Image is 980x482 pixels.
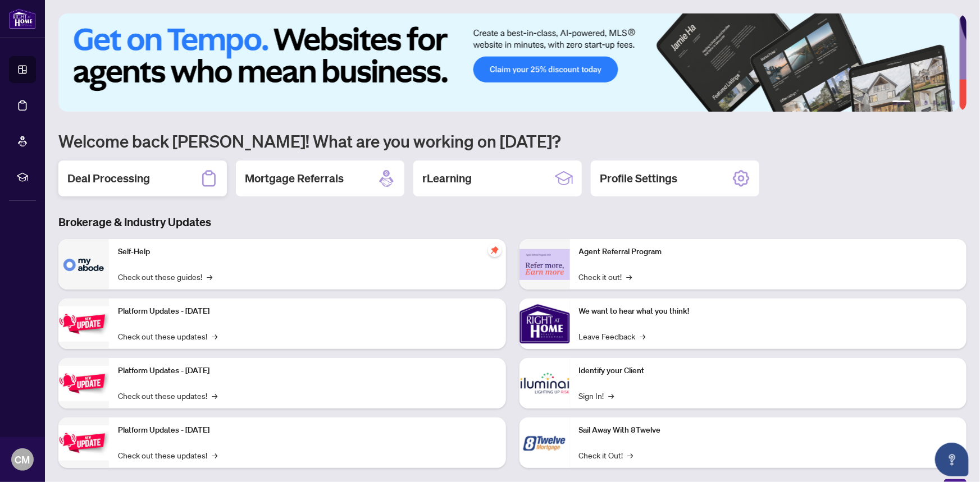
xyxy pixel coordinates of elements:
[892,100,910,105] button: 1
[118,246,497,258] p: Self-Help
[58,130,967,152] h1: Welcome back [PERSON_NAME]! What are you working on [DATE]?
[924,100,928,105] button: 3
[579,330,646,342] a: Leave Feedback→
[519,417,570,468] img: Sail Away With 8Twelve
[951,100,955,105] button: 6
[118,365,497,377] p: Platform Updates - [DATE]
[942,100,946,105] button: 5
[245,171,344,186] h2: Mortgage Referrals
[15,452,30,467] span: CM
[58,425,109,461] img: Platform Updates - June 23, 2025
[118,305,497,318] p: Platform Updates - [DATE]
[58,306,109,342] img: Platform Updates - July 21, 2025
[118,389,217,402] a: Check out these updates!→
[67,171,150,186] h2: Deal Processing
[579,389,614,402] a: Sign In!→
[640,330,646,342] span: →
[212,330,217,342] span: →
[600,171,677,186] h2: Profile Settings
[118,424,497,437] p: Platform Updates - [DATE]
[118,330,217,342] a: Check out these updates!→
[58,214,967,230] h3: Brokerage & Industry Updates
[519,299,570,349] img: We want to hear what you think!
[628,449,633,461] span: →
[519,358,570,408] img: Identify your Client
[915,100,919,105] button: 2
[58,13,959,112] img: Slide 0
[519,249,570,280] img: Agent Referral Program
[9,8,36,29] img: logo
[422,171,472,186] h2: rLearning
[609,389,614,402] span: →
[933,100,937,105] button: 4
[118,270,212,283] a: Check out these guides!→
[579,305,958,318] p: We want to hear what you think!
[58,239,109,290] img: Self-Help
[118,449,217,461] a: Check out these updates!→
[935,443,969,476] button: Open asap
[627,270,632,283] span: →
[579,365,958,377] p: Identify your Client
[488,244,502,257] span: pushpin
[212,389,217,402] span: →
[579,270,632,283] a: Check it out!→
[58,366,109,401] img: Platform Updates - July 8, 2025
[207,270,212,283] span: →
[212,449,217,461] span: →
[579,424,958,437] p: Sail Away With 8Twelve
[579,246,958,258] p: Agent Referral Program
[579,449,633,461] a: Check it Out!→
